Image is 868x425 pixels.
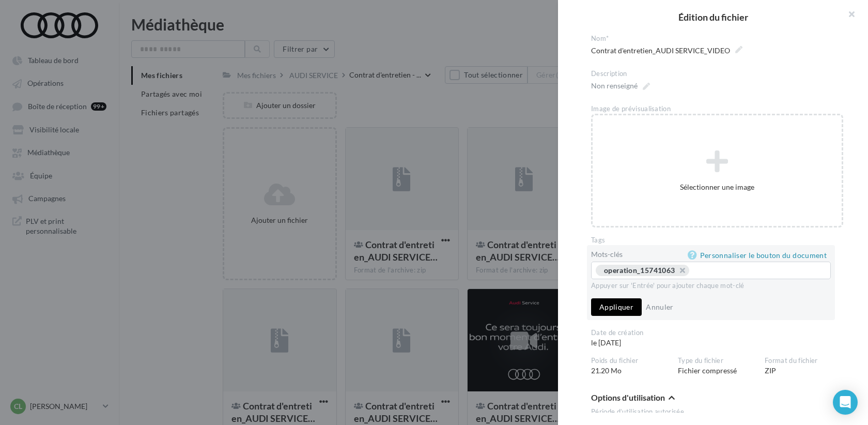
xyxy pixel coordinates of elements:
[591,328,670,338] div: Date de création
[591,298,642,316] button: Appliquer
[688,249,831,262] a: Personnaliser le bouton du document
[591,328,678,348] div: le [DATE]
[591,356,670,366] div: Poids du fichier
[591,43,742,58] span: Contrat d'entretien_AUDI SERVICE_VIDEO
[591,251,623,258] label: Mots-clés
[591,236,843,245] div: Tags
[591,281,831,291] div: Appuyer sur 'Entrée' pour ajouter chaque mot-clé
[591,79,650,93] span: Non renseigné
[591,393,665,402] span: Options d'utilisation
[642,301,677,313] button: Annuler
[593,182,842,192] div: Sélectionner une image
[678,356,756,366] div: Type du fichier
[591,104,843,114] div: Image de prévisualisation
[591,407,843,417] div: Période d’utilisation autorisée
[591,392,675,405] button: Options d'utilisation
[604,266,675,275] div: operation_15741063
[678,356,765,376] div: Fichier compressé
[765,356,851,376] div: ZIP
[591,356,678,376] div: 21.20 Mo
[591,69,843,79] div: Description
[575,12,851,22] h2: Édition du fichier
[833,390,858,415] div: Open Intercom Messenger
[765,356,843,366] div: Format du fichier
